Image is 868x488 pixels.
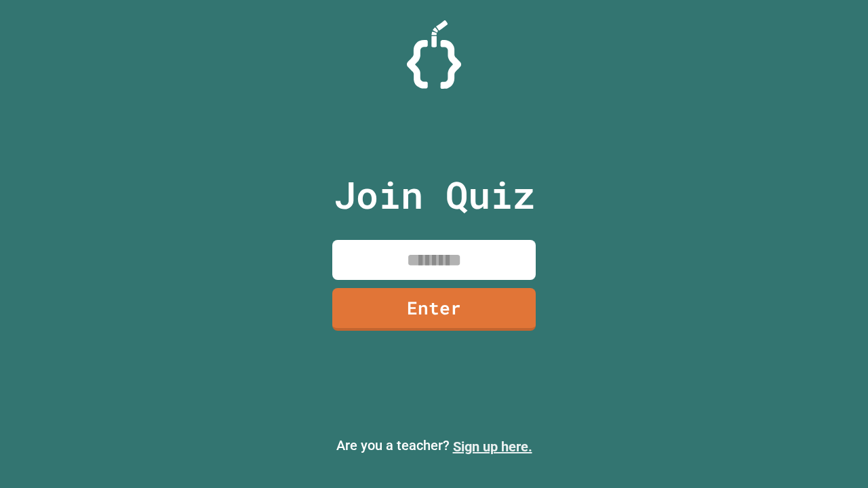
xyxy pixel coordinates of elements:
p: Join Quiz [334,167,535,223]
a: Sign up here. [453,439,532,455]
iframe: chat widget [811,434,854,474]
img: Logo.svg [407,20,461,89]
p: Are you a teacher? [11,435,857,457]
iframe: chat widget [755,375,854,432]
a: Enter [332,288,536,331]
